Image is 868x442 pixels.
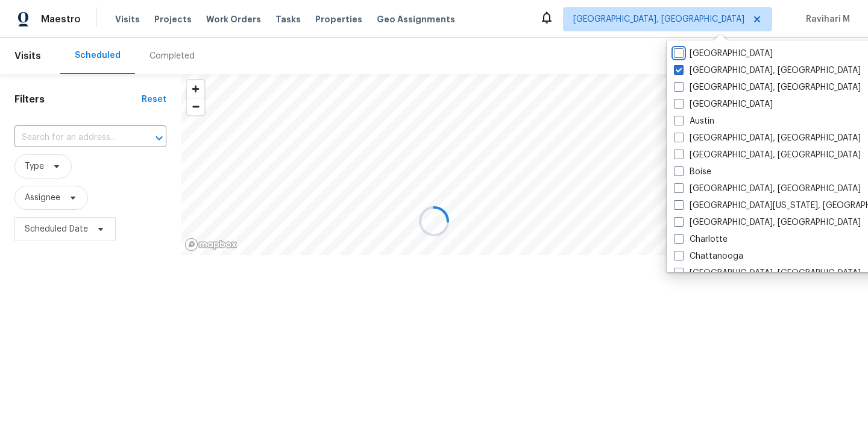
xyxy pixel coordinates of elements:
label: [GEOGRAPHIC_DATA] [674,48,773,60]
label: [GEOGRAPHIC_DATA], [GEOGRAPHIC_DATA] [674,183,861,195]
a: Mapbox homepage [184,238,237,251]
label: [GEOGRAPHIC_DATA], [GEOGRAPHIC_DATA] [674,149,861,161]
label: [GEOGRAPHIC_DATA], [GEOGRAPHIC_DATA] [674,267,861,279]
button: Zoom in [187,80,204,98]
label: [GEOGRAPHIC_DATA], [GEOGRAPHIC_DATA] [674,132,861,144]
label: Boise [674,166,711,178]
span: Zoom out [187,98,204,115]
button: Zoom out [187,98,204,115]
label: Charlotte [674,233,728,245]
label: [GEOGRAPHIC_DATA], [GEOGRAPHIC_DATA] [674,81,861,93]
label: [GEOGRAPHIC_DATA], [GEOGRAPHIC_DATA] [674,65,861,77]
label: Chattanooga [674,250,743,262]
label: [GEOGRAPHIC_DATA] [674,98,773,110]
label: [GEOGRAPHIC_DATA], [GEOGRAPHIC_DATA] [674,216,861,229]
label: Austin [674,115,714,127]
